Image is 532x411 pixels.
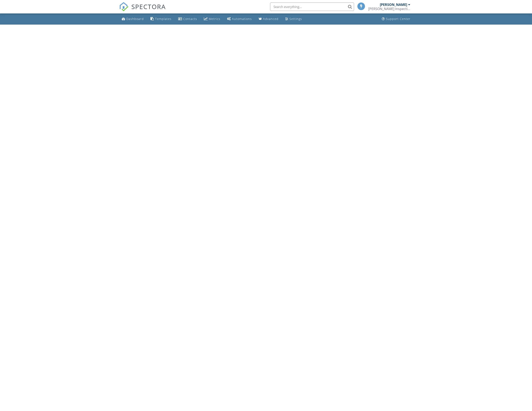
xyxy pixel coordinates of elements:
div: Automations [232,17,252,21]
div: Advanced [263,17,278,21]
div: Templates [155,17,171,21]
div: [PERSON_NAME] [380,3,407,7]
div: Metrics [209,17,220,21]
span: SPECTORA [131,2,166,11]
div: Settings [289,17,302,21]
a: SPECTORA [119,6,166,14]
a: Advanced [257,15,280,23]
a: Automations (Basic) [225,15,254,23]
a: Support Center [380,15,412,23]
div: Support Center [386,17,410,21]
a: Metrics [202,15,222,23]
div: Dashboard [126,17,144,21]
a: Contacts [176,15,199,23]
input: Search everything... [270,3,354,11]
a: Dashboard [120,15,145,23]
img: The Best Home Inspection Software - Spectora [119,2,128,11]
div: Contacts [183,17,197,21]
a: Templates [149,15,173,23]
a: Settings [284,15,304,23]
div: Ramey's Inspection Services LLC [368,7,410,11]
